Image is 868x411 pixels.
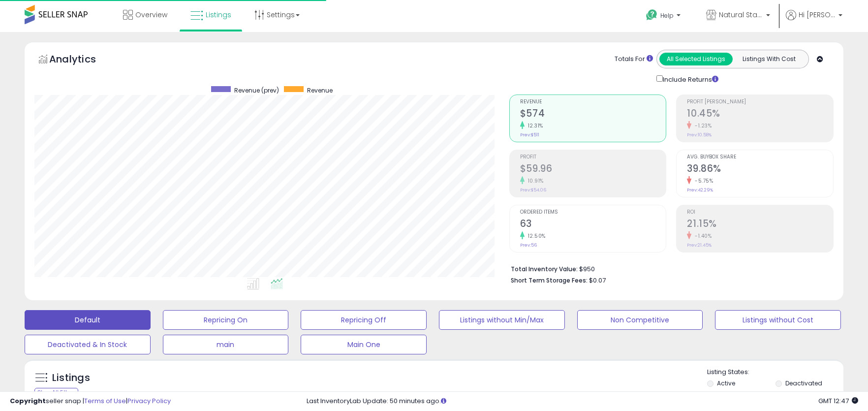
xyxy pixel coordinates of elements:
span: Help [660,11,674,20]
span: Listings [206,10,231,20]
span: $0.07 [589,276,606,285]
small: Prev: $511 [520,132,539,138]
small: Prev: 42.29% [687,187,713,193]
p: Listing States: [707,368,843,377]
span: ROI [687,210,833,215]
small: 12.50% [525,232,546,240]
button: main [163,335,289,354]
h2: 10.45% [687,108,833,121]
label: Archived [785,390,812,398]
small: Prev: 56 [520,242,537,248]
b: Short Term Storage Fees: [511,276,588,285]
span: Overview [135,10,167,20]
div: Include Returns [649,73,730,85]
div: Clear All Filters [34,388,78,397]
small: Prev: 10.58% [687,132,712,138]
strong: Copyright [10,396,46,406]
h2: 39.86% [687,163,833,176]
h2: $574 [520,108,666,121]
b: Total Inventory Value: [511,265,578,273]
span: Natural State Brands [719,10,763,20]
small: -1.23% [691,122,712,129]
small: Prev: $54.06 [520,187,546,193]
li: $950 [511,262,826,274]
button: Non Competitive [577,310,703,330]
span: Profit [520,155,666,160]
span: 2025-08-14 12:47 GMT [818,396,858,406]
span: Ordered Items [520,210,666,215]
a: Help [638,1,690,32]
label: Active [717,379,735,387]
button: Deactivated & In Stock [25,335,151,354]
button: Repricing Off [301,310,427,330]
span: Revenue (prev) [234,86,279,95]
a: Privacy Policy [127,396,171,406]
button: Main One [301,335,427,354]
small: Prev: 21.45% [687,242,712,248]
div: Last InventoryLab Update: 50 minutes ago. [307,397,858,406]
div: Totals For [615,55,653,64]
small: 12.31% [525,122,543,129]
button: Repricing On [163,310,289,330]
button: Listings without Min/Max [439,310,565,330]
small: 10.91% [525,177,544,185]
span: Avg. Buybox Share [687,155,833,160]
div: seller snap | | [10,397,171,406]
small: -5.75% [691,177,713,185]
h2: 21.15% [687,218,833,231]
h2: $59.96 [520,163,666,176]
a: Hi [PERSON_NAME] [786,10,842,32]
button: Listings With Cost [732,53,806,65]
h2: 63 [520,218,666,231]
h5: Analytics [49,52,115,68]
span: Profit [PERSON_NAME] [687,99,833,105]
span: Revenue [307,86,333,95]
label: Deactivated [785,379,822,387]
h5: Listings [52,371,90,385]
a: Terms of Use [84,396,126,406]
label: Out of Stock [717,390,753,398]
small: -1.40% [691,232,712,240]
button: Listings without Cost [715,310,841,330]
i: Get Help [646,9,658,21]
button: Default [25,310,151,330]
button: All Selected Listings [659,53,733,65]
span: Revenue [520,99,666,105]
span: Hi [PERSON_NAME] [799,10,836,20]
